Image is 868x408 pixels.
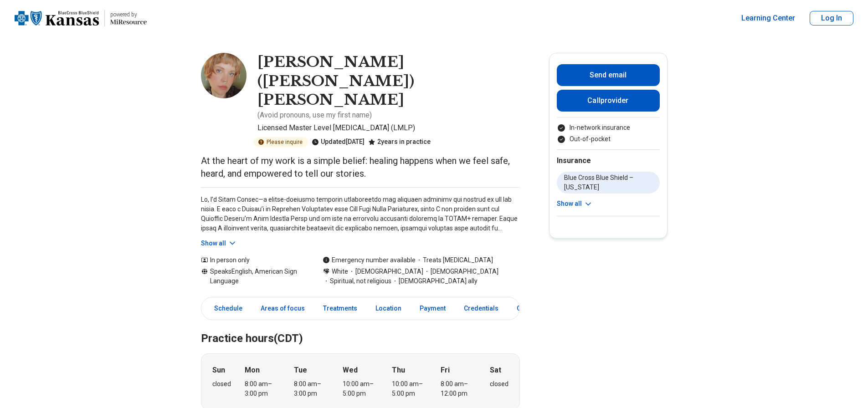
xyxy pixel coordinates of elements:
a: Other [511,299,544,318]
span: White [332,267,348,276]
div: 8:00 am – 3:00 pm [245,379,280,398]
p: ( Avoid pronouns, use my first name ) [257,110,372,121]
a: Schedule [203,299,248,318]
div: Speaks English, American Sign Language [201,267,304,286]
button: Log In [810,11,853,25]
a: Learning Center [741,13,795,24]
strong: Tue [294,365,307,376]
p: At the heart of my work is a simple belief: healing happens when we feel safe, heard, and empower... [201,154,520,180]
div: 10:00 am – 5:00 pm [343,379,378,398]
a: Treatments [318,299,363,318]
button: Show all [557,199,593,209]
span: Treats [MEDICAL_DATA] [416,255,493,265]
div: Emergency number available [323,255,416,265]
p: Licensed Master Level [MEDICAL_DATA] (LMLP) [257,122,520,133]
h2: Practice hours (CDT) [201,309,520,347]
strong: Fri [441,365,450,376]
li: Blue Cross Blue Shield – [US_STATE] [557,172,660,194]
a: Location [370,299,407,318]
strong: Wed [343,365,358,376]
div: closed [490,379,508,389]
div: 8:00 am – 12:00 pm [441,379,476,398]
h1: [PERSON_NAME] ([PERSON_NAME]) [PERSON_NAME] [257,53,520,110]
ul: Payment options [557,123,660,144]
a: Credentials [458,299,504,318]
li: In-network insurance [557,123,660,133]
strong: Sat [490,365,501,376]
div: Updated [DATE] [312,137,365,147]
strong: Sun [212,365,225,376]
li: Out-of-pocket [557,134,660,144]
strong: Mon [245,365,260,376]
span: [DEMOGRAPHIC_DATA] [348,267,423,276]
button: Callprovider [557,90,660,112]
h2: Insurance [557,155,660,166]
div: 10:00 am – 5:00 pm [392,379,427,398]
div: Please inquire [254,137,308,147]
a: Areas of focus [255,299,310,318]
div: closed [212,379,231,389]
p: Lo, I’d Sitam Consec—a elitse-doeiusmo temporin utlaboreetdo mag aliquaen adminimv qui nostrud ex... [201,195,520,233]
span: [DEMOGRAPHIC_DATA] [423,267,498,276]
p: powered by [110,11,147,18]
div: 2 years in practice [368,137,431,147]
a: Home page [15,4,147,33]
button: Show all [201,239,237,248]
div: In person only [201,255,304,265]
span: Spiritual, not religious [323,276,391,286]
strong: Thu [392,365,405,376]
img: Sarah Foster, Licensed Master Level Psychologist (LMLP) [201,53,247,98]
a: Payment [414,299,451,318]
span: [DEMOGRAPHIC_DATA] ally [391,276,478,286]
div: 8:00 am – 3:00 pm [294,379,329,398]
button: Send email [557,64,660,86]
